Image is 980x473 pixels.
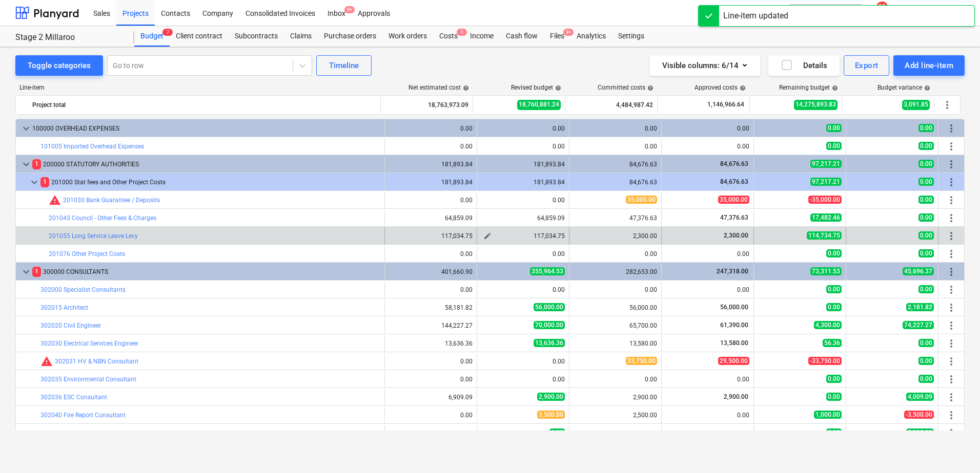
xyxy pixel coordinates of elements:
[918,249,934,257] span: 0.00
[808,357,842,365] span: -33,750.00
[918,178,934,186] span: 0.00
[826,249,842,257] span: 0.00
[49,250,125,257] a: 201076 Other Project Costs
[808,196,842,204] span: -35,000.00
[719,304,749,311] span: 56,000.00
[517,100,561,110] span: 18,760,881.24
[32,156,380,173] div: 200000 STATUTORY AUTHORITIES
[918,213,934,222] span: 0.00
[918,124,934,132] span: 0.00
[500,26,544,47] a: Cash flow
[719,339,749,347] span: 13,580.00
[945,140,957,153] span: More actions
[810,160,842,168] span: 97,217.21
[389,161,473,168] div: 181,893.84
[40,429,124,437] a: 302045 Fire Services Engineer
[63,197,160,204] a: 201030 Bank Guarantee / Deposits
[918,142,934,150] span: 0.00
[814,321,842,329] span: 4,300.00
[389,322,473,329] div: 144,227.27
[810,213,842,222] span: 17,482.46
[768,55,840,76] button: Details
[905,59,953,72] div: Add line-item
[945,337,957,350] span: More actions
[945,373,957,385] span: More actions
[389,125,473,132] div: 0.00
[40,177,49,187] span: 1
[511,84,561,91] div: Revised budget
[810,267,842,275] span: 73,311.53
[626,196,657,204] span: 35,000.00
[483,232,492,240] span: edit
[40,322,101,329] a: 302020 Civil Engineer
[945,355,957,368] span: More actions
[666,286,749,293] div: 0.00
[893,55,965,76] button: Add line-item
[945,158,957,170] span: More actions
[945,176,957,188] span: More actions
[738,85,746,91] span: help
[922,85,930,91] span: help
[40,340,138,347] a: 302030 Electrical Services Engineer
[49,214,156,222] a: 201045 Council - Other Fees & Charges
[612,26,650,47] div: Settings
[918,196,934,204] span: 0.00
[389,143,473,150] div: 0.00
[779,84,838,91] div: Remaining budget
[382,26,433,47] div: Work orders
[918,375,934,383] span: 0.00
[941,99,953,111] span: More actions
[481,214,565,222] div: 64,859.09
[389,394,473,401] div: 6,909.09
[534,303,565,311] span: 56,000.00
[318,26,382,47] a: Purchase orders
[945,266,957,278] span: More actions
[481,358,565,365] div: 0.00
[807,231,842,240] span: 114,734.75
[229,26,284,47] a: Subcontracts
[826,124,842,132] span: 0.00
[389,376,473,383] div: 0.00
[666,250,749,257] div: 0.00
[723,10,788,22] div: Line-item updated
[574,429,657,437] div: 0.00
[544,26,570,47] div: Files
[918,160,934,168] span: 0.00
[945,427,957,439] span: More actions
[904,411,934,419] span: -3,500.00
[855,59,879,72] div: Export
[666,125,749,132] div: 0.00
[945,248,957,260] span: More actions
[49,232,138,240] a: 201055 Long Service Leave Levy
[814,411,842,419] span: 1,000.00
[626,357,657,365] span: 33,750.00
[40,394,107,401] a: 302036 ESC Consultant
[284,26,318,47] a: Claims
[945,409,957,421] span: More actions
[28,59,91,72] div: Toggle categories
[723,393,749,400] span: 2,900.00
[574,394,657,401] div: 2,900.00
[794,100,838,110] span: 14,275,893.83
[945,319,957,332] span: More actions
[918,231,934,240] span: 0.00
[574,250,657,257] div: 0.00
[574,322,657,329] div: 65,700.00
[389,197,473,204] div: 0.00
[32,264,380,280] div: 300000 CONSULTANTS
[719,178,749,185] span: 84,676.63
[20,266,32,278] span: keyboard_arrow_down
[481,179,565,186] div: 181,893.84
[918,285,934,293] span: 0.00
[344,6,355,13] span: 9+
[903,321,934,329] span: 74,227.27
[906,428,934,437] span: 5,909.09
[40,143,144,150] a: 101005 Imported Overhead Expenses
[20,122,32,135] span: keyboard_arrow_down
[461,85,469,91] span: help
[574,268,657,275] div: 282,653.00
[716,268,749,275] span: 247,318.00
[134,26,170,47] div: Budget
[906,393,934,401] span: 4,009.09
